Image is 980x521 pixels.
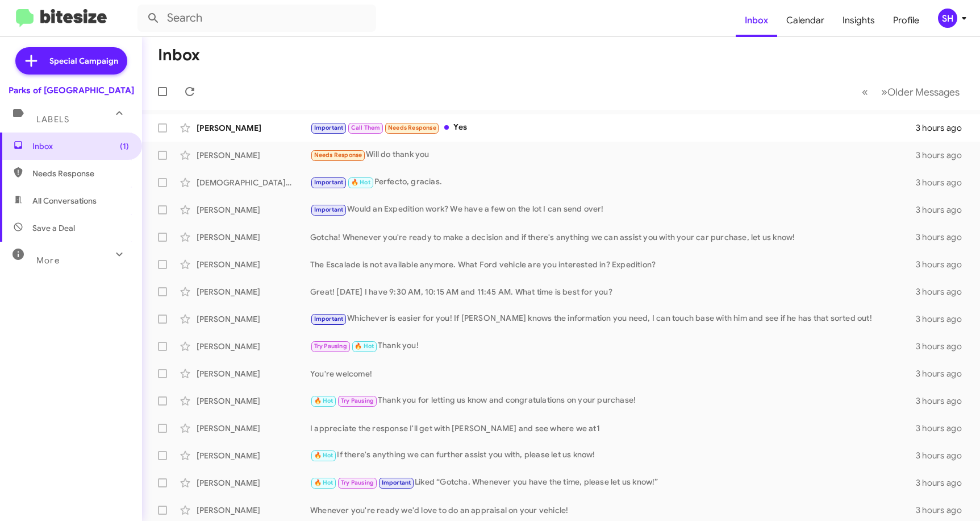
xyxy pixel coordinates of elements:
div: Would an Expedition work? We have a few on the lot I can send over! [310,203,916,216]
div: Yes [310,121,916,134]
span: Important [314,206,344,213]
span: Needs Response [314,151,362,159]
div: 3 hours ago [916,450,971,461]
div: 3 hours ago [916,231,971,243]
span: More [36,255,60,266]
div: 3 hours ago [916,341,971,352]
div: 3 hours ago [916,368,971,379]
div: 3 hours ago [916,204,971,216]
div: [PERSON_NAME] [197,395,310,407]
div: Gotcha! Whenever you're ready to make a decision and if there's anything we can assist you with y... [310,231,916,243]
div: [PERSON_NAME] [197,231,310,243]
div: 3 hours ago [916,259,971,270]
div: If there's anything we can further assist you with, please let us know! [310,449,916,462]
span: Try Pausing [314,342,347,350]
span: Needs Response [388,124,436,131]
span: Call Them [351,124,381,131]
span: Labels [36,114,69,125]
div: [PERSON_NAME] [197,259,310,270]
span: Needs Response [32,168,129,179]
div: 3 hours ago [916,122,971,134]
span: Important [314,315,344,322]
input: Search [137,5,376,32]
span: 🔥 Hot [351,179,370,186]
div: [DEMOGRAPHIC_DATA][PERSON_NAME] [197,177,310,188]
div: Liked “Gotcha. Whenever you have the time, please let us know!” [310,476,916,489]
span: Try Pausing [341,397,374,404]
div: SH [938,9,957,28]
button: Previous [855,80,875,104]
div: I appreciate the response I'll get with [PERSON_NAME] and see where we at1 [310,423,916,434]
div: Whenever you're ready we'd love to do an appraisal on your vehicle! [310,505,916,516]
span: Important [382,479,411,486]
div: [PERSON_NAME] [197,204,310,216]
div: 3 hours ago [916,395,971,407]
div: 3 hours ago [916,477,971,489]
div: [PERSON_NAME] [197,122,310,134]
span: Important [314,179,344,186]
div: Perfecto, gracias. [310,176,916,189]
div: Great! [DATE] I have 9:30 AM, 10:15 AM and 11:45 AM. What time is best for you? [310,286,916,297]
div: 3 hours ago [916,286,971,297]
div: 3 hours ago [916,313,971,325]
div: [PERSON_NAME] [197,368,310,379]
span: « [862,85,868,99]
div: 3 hours ago [916,423,971,434]
span: Save a Deal [32,222,75,234]
span: 🔥 Hot [314,397,333,404]
button: SH [928,9,968,28]
div: Whichever is easier for you! If [PERSON_NAME] knows the information you need, I can touch base wi... [310,312,916,325]
h1: Inbox [158,46,200,64]
a: Calendar [777,4,833,37]
span: 🔥 Hot [355,342,374,350]
a: Inbox [736,4,777,37]
div: [PERSON_NAME] [197,313,310,325]
span: Special Campaign [49,55,118,67]
a: Insights [833,4,884,37]
span: (1) [120,140,129,152]
div: Will do thank you [310,148,916,162]
div: You're welcome! [310,368,916,379]
span: Important [314,124,344,131]
span: Inbox [32,140,129,152]
div: 3 hours ago [916,177,971,188]
div: Thank you! [310,340,916,353]
span: Try Pausing [341,479,374,486]
span: 🔥 Hot [314,479,333,486]
div: Thank you for letting us know and congratulations on your purchase! [310,394,916,407]
div: [PERSON_NAME] [197,450,310,461]
span: All Conversations [32,195,97,206]
div: [PERSON_NAME] [197,423,310,434]
div: [PERSON_NAME] [197,286,310,297]
a: Profile [884,4,928,37]
span: » [881,85,887,99]
div: [PERSON_NAME] [197,505,310,516]
a: Special Campaign [15,47,127,75]
div: The Escalade is not available anymore. What Ford vehicle are you interested in? Expedition? [310,259,916,270]
div: [PERSON_NAME] [197,477,310,489]
button: Next [874,80,966,104]
div: 3 hours ago [916,150,971,161]
div: [PERSON_NAME] [197,341,310,352]
div: [PERSON_NAME] [197,150,310,161]
span: Older Messages [887,86,960,98]
div: Parks of [GEOGRAPHIC_DATA] [9,85,134,96]
div: 3 hours ago [916,505,971,516]
nav: Page navigation example [856,80,966,104]
span: 🔥 Hot [314,452,333,459]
